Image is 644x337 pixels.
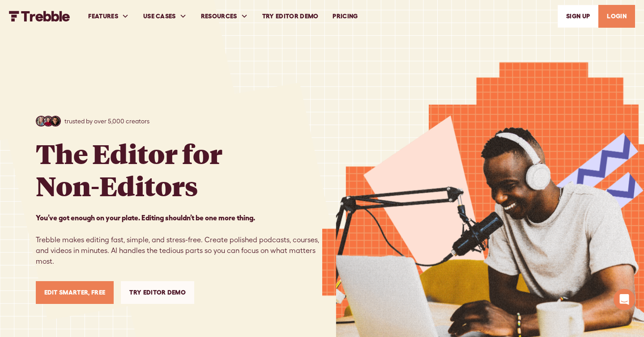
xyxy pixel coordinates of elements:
[9,11,70,21] img: Trebble FM Logo
[614,289,635,310] div: Open Intercom Messenger
[9,11,70,21] a: home
[121,281,194,304] a: Try Editor Demo
[136,1,194,32] div: USE CASES
[36,137,222,202] h1: The Editor for Non-Editors
[325,1,365,32] a: PRICING
[201,12,237,21] div: RESOURCES
[194,1,255,32] div: RESOURCES
[255,1,326,32] a: Try Editor Demo
[36,281,114,304] a: Edit Smarter, Free
[558,5,598,28] a: SIGn UP
[81,1,136,32] div: FEATURES
[88,12,118,21] div: FEATURES
[64,117,149,126] p: trusted by over 5,000 creators
[36,212,322,267] p: Trebble makes editing fast, simple, and stress-free. Create polished podcasts, courses, and video...
[143,12,176,21] div: USE CASES
[598,5,635,28] a: LOGIN
[36,214,255,222] strong: You’ve got enough on your plate. Editing shouldn’t be one more thing. ‍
